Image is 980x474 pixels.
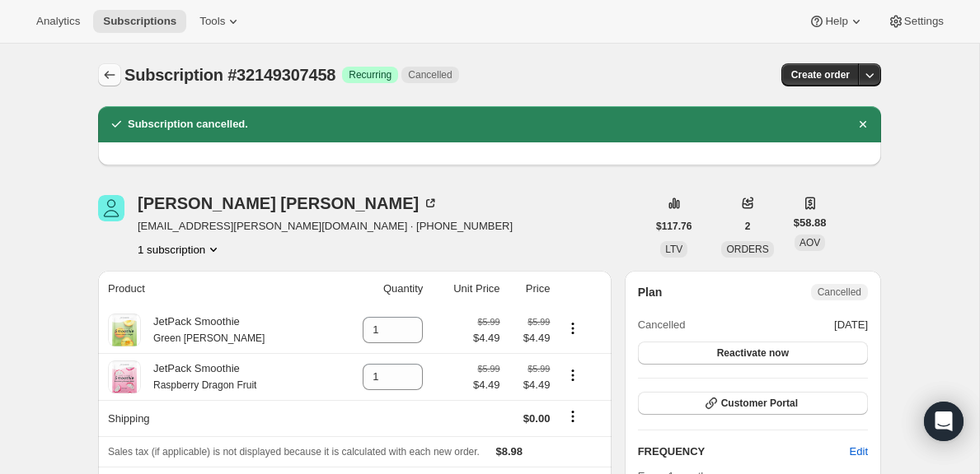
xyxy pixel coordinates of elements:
span: [DATE] [834,317,868,333]
small: $5.99 [528,317,550,327]
button: Subscriptions [98,63,121,86]
span: ORDERS [726,244,768,255]
span: $4.49 [473,330,500,346]
th: Shipping [98,400,332,436]
h2: FREQUENCY [638,444,850,460]
div: Open Intercom Messenger [924,402,964,441]
button: Shipping actions [560,407,586,425]
h2: Subscription cancelled. [128,116,248,132]
span: Sales tax (if applicable) is not displayed because it is calculated with each new order. [108,446,480,458]
th: Unit Price [428,271,504,307]
span: $4.49 [510,330,551,346]
span: AOV [799,237,820,249]
span: Create order [791,68,850,81]
small: $5.99 [528,364,550,374]
span: $8.98 [496,445,523,458]
button: Tools [190,10,251,33]
small: $5.99 [477,364,499,374]
button: 2 [735,215,761,238]
span: Cancelled [408,68,452,81]
th: Price [505,271,556,307]
button: Product actions [138,241,222,258]
th: Quantity [332,271,428,307]
img: product img [108,314,141,346]
div: JetPack Smoothie [141,314,265,346]
span: $4.49 [510,377,551,393]
span: LTV [665,244,682,255]
span: Cancelled [818,286,861,299]
button: Create order [781,63,860,86]
span: Edit [850,444,868,460]
span: [EMAIL_ADDRESS][PERSON_NAME][DOMAIN_NAME] · [PHONE_NUMBER] [138,218,513,235]
span: Haley Cozzens [98,195,124,221]
span: Subscriptions [103,15,176,28]
button: Customer Portal [638,392,868,415]
button: Dismiss notification [851,113,874,136]
span: $4.49 [473,377,500,393]
button: Product actions [560,366,586,384]
button: Product actions [560,319,586,337]
span: Analytics [36,15,80,28]
button: Settings [878,10,954,33]
img: product img [108,360,141,393]
button: Help [799,10,874,33]
button: Subscriptions [93,10,186,33]
button: Edit [840,439,878,465]
small: Raspberry Dragon Fruit [153,379,256,391]
div: [PERSON_NAME] [PERSON_NAME] [138,195,438,211]
span: $0.00 [523,412,551,425]
small: Green [PERSON_NAME] [153,332,265,344]
h2: Plan [638,284,663,300]
span: Customer Portal [721,397,798,410]
span: Tools [199,15,225,28]
button: Analytics [26,10,90,33]
span: Reactivate now [717,346,789,360]
button: $117.76 [646,215,701,238]
button: Reactivate now [638,342,868,365]
span: Cancelled [638,317,686,333]
th: Product [98,271,332,307]
span: $117.76 [656,220,692,233]
span: Recurring [349,68,392,81]
span: Subscription #32149307458 [124,66,335,84]
span: 2 [745,220,751,233]
span: $58.88 [794,215,827,231]
div: JetPack Smoothie [141,360,256,393]
span: Settings [904,15,944,28]
span: Help [825,15,847,28]
small: $5.99 [477,317,499,327]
